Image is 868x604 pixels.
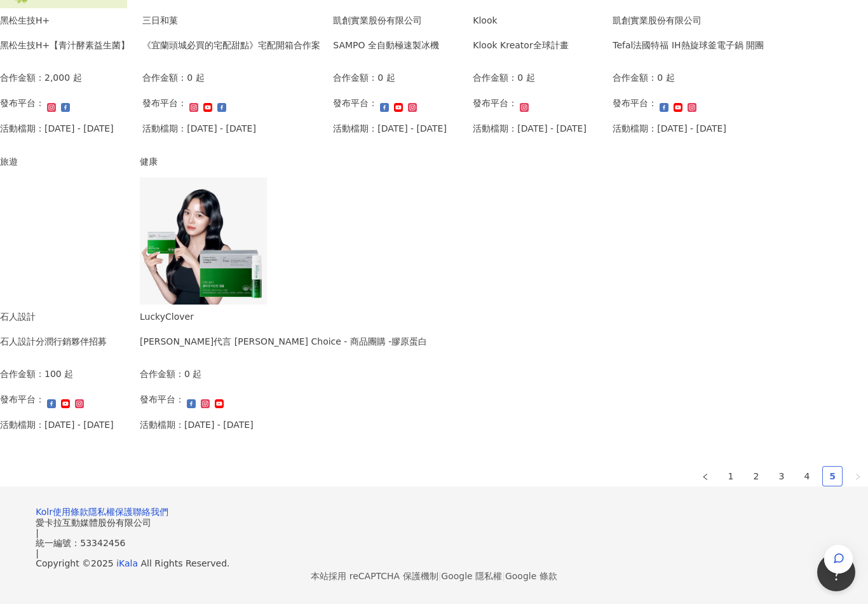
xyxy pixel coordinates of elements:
[44,71,82,85] p: 2,000 起
[613,96,657,110] p: 發布平台：
[473,38,568,52] div: Klook Kreator全球計畫
[142,71,187,85] p: 合作金額：
[505,571,557,581] a: Google 條款
[333,96,377,110] p: 發布平台：
[721,467,740,486] a: 1
[36,528,39,538] span: |
[184,367,201,381] p: 0 起
[142,38,320,52] div: 《宜蘭頭城必買的宅配甜點》宅配開箱合作案
[817,553,855,591] iframe: Help Scout Beacon - Open
[53,507,88,517] a: 使用條款
[473,96,517,110] p: 發布平台：
[473,13,568,27] div: Klook
[473,71,517,85] p: 合作金額：
[36,538,832,548] div: 統一編號：53342456
[613,121,726,135] p: 活動檔期：[DATE] - [DATE]
[438,571,442,581] span: |
[613,71,657,85] p: 合作金額：
[140,154,427,168] div: 健康
[133,507,168,517] a: 聯絡我們
[797,466,817,486] li: 4
[333,121,447,135] p: 活動檔期：[DATE] - [DATE]
[140,310,427,324] div: LuckyClover
[657,71,674,85] p: 0 起
[142,121,256,135] p: 活動檔期：[DATE] - [DATE]
[187,71,204,85] p: 0 起
[333,13,439,27] div: 凱創實業股份有限公司
[140,367,184,381] p: 合作金額：
[333,38,439,52] div: SAMPO 全自動極速製冰機
[44,367,73,381] p: 100 起
[772,467,791,486] a: 3
[695,466,715,486] li: Previous Page
[613,38,764,52] div: Tefal法國特福 IH熱旋球釜電子鍋 開團
[36,507,53,517] a: Kolr
[771,466,792,486] li: 3
[36,548,39,558] span: |
[140,177,267,305] img: 韓國健康食品功能性膠原蛋白
[822,466,843,486] li: 5
[797,467,817,486] a: 4
[473,121,587,135] p: 活動檔期：[DATE] - [DATE]
[517,71,534,85] p: 0 起
[142,96,187,110] p: 發布平台：
[854,473,862,481] span: right
[88,507,133,517] a: 隱私權保護
[140,418,254,432] p: 活動檔期：[DATE] - [DATE]
[142,13,320,27] div: 三日和菓
[747,467,766,486] a: 2
[377,71,395,85] p: 0 起
[848,466,868,486] li: Next Page
[848,466,868,486] button: right
[746,466,766,486] li: 2
[36,518,832,528] div: 愛卡拉互動媒體股份有限公司
[502,571,505,581] span: |
[721,466,741,486] li: 1
[36,558,832,568] div: Copyright © 2025 All Rights Reserved.
[695,466,715,486] button: left
[140,334,427,348] div: [PERSON_NAME]代言 [PERSON_NAME] Choice - 商品團購 -膠原蛋白
[333,71,377,85] p: 合作金額：
[702,473,709,481] span: left
[613,13,764,27] div: 凱創實業股份有限公司
[823,467,842,486] a: 5
[441,571,502,581] a: Google 隱私權
[311,568,557,584] span: 本站採用 reCAPTCHA 保護機制
[140,392,184,406] p: 發布平台：
[116,558,138,568] a: iKala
